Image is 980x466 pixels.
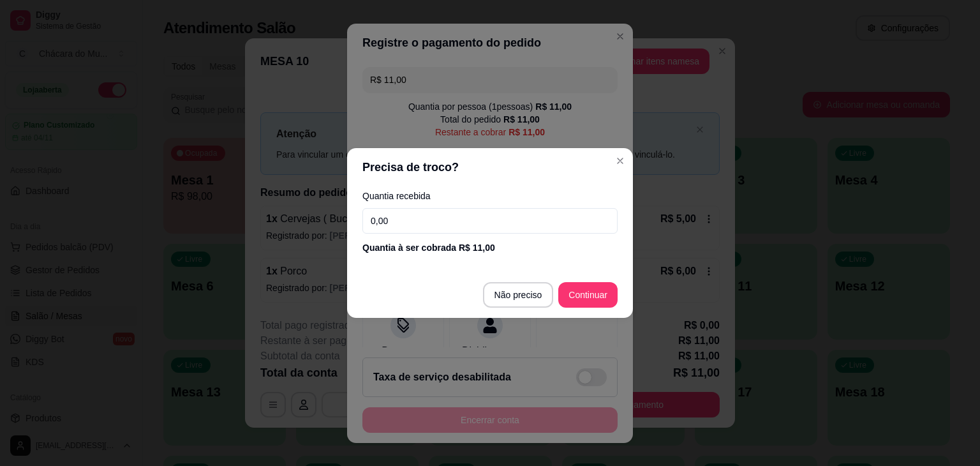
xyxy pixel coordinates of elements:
[558,282,618,308] button: Continuar
[610,151,630,171] button: Close
[362,192,618,200] label: Quantia recebida
[362,241,618,254] div: Quantia à ser cobrada R$ 11,00
[483,282,554,308] button: Não preciso
[347,148,633,186] header: Precisa de troco?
